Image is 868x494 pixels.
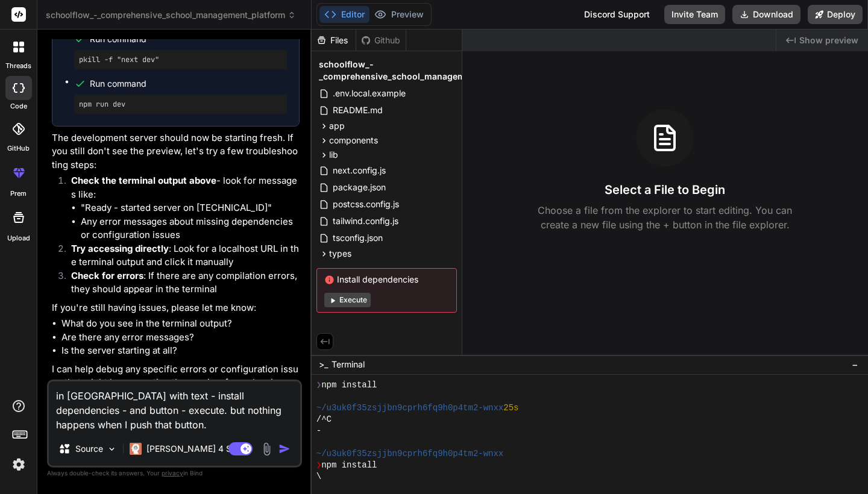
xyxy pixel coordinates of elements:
span: types [329,248,351,260]
span: .env.local.example [332,86,407,101]
span: ~/u3uk0f35zsjjbn9cprh6fq9h0p4tm2-wnxx [316,448,504,460]
span: >_ [319,358,328,370]
span: privacy [162,469,183,477]
div: Discord Support [577,5,657,24]
pre: pkill -f "next dev" [79,55,282,64]
span: Show preview [799,34,858,46]
div: Github [356,34,406,46]
span: Run command [90,33,287,45]
span: ❯ [316,460,321,471]
span: schoolflow_-_comprehensive_school_management_platform [319,58,518,83]
li: Are there any error messages? [61,331,300,345]
span: npm install [321,460,377,471]
p: The development server should now be starting fresh. If you still don't see the preview, let's tr... [52,131,300,172]
span: 25s [503,402,518,414]
li: "Ready - started server on [TECHNICAL_ID]" [81,201,300,215]
button: Editor [319,6,370,23]
span: npm install [321,380,377,391]
label: Upload [7,233,30,243]
img: attachment [260,442,274,456]
p: : Look for a localhost URL in the terminal output and click it manually [71,242,300,269]
button: Invite Team [664,5,725,24]
span: postcss.config.js [332,197,400,211]
span: next.config.js [332,163,387,178]
p: If you're still having issues, please let me know: [52,301,300,315]
span: − [852,358,858,370]
strong: Check the terminal output above [71,175,216,186]
p: Source [75,443,103,455]
li: What do you see in the terminal output? [61,317,300,331]
span: Terminal [332,358,365,370]
span: README.md [332,103,384,117]
li: Any error messages about missing dependencies or configuration issues [81,215,300,242]
img: icon [278,443,291,455]
label: GitHub [7,143,30,154]
p: - look for messages like: [71,174,300,201]
p: I can help debug any specific errors or configuration issues that might be preventing the preview... [52,363,300,404]
p: : If there are any compilation errors, they should appear in the terminal [71,269,300,296]
span: ❯ [316,380,321,391]
label: threads [5,61,31,71]
h3: Select a File to Begin [605,181,725,198]
span: tsconfig.json [332,231,384,245]
span: lib [329,149,338,161]
div: Files [312,34,356,46]
button: Download [732,5,800,24]
p: Always double-check its answers. Your in Bind [47,467,302,479]
button: − [849,355,861,374]
p: Choose a file from the explorer to start editing. You can create a new file using the + button in... [530,203,800,232]
li: Is the server starting at all? [61,344,300,358]
button: Execute [324,293,371,307]
span: tailwind.config.js [332,214,400,228]
span: \ [316,471,321,483]
span: schoolflow_-_comprehensive_school_management_platform [46,9,296,21]
img: Claude 4 Sonnet [130,443,142,455]
button: Deploy [808,5,863,24]
textarea: in [GEOGRAPHIC_DATA] with text - install dependencies - and button - execute. but nothing happens... [49,381,300,432]
span: package.json [332,180,387,195]
label: prem [10,189,27,199]
span: - [316,425,321,437]
img: settings [8,454,29,475]
span: Run command [90,78,287,90]
p: [PERSON_NAME] 4 S.. [146,443,236,455]
label: code [10,101,27,111]
strong: Check for errors [71,270,143,281]
pre: npm run dev [79,99,282,109]
span: app [329,120,345,132]
span: Install dependencies [324,274,449,286]
button: Preview [370,6,429,23]
strong: Try accessing directly [71,243,169,254]
span: ~/u3uk0f35zsjjbn9cprh6fq9h0p4tm2-wnxx [316,402,504,414]
img: Pick Models [107,444,117,454]
span: components [329,134,378,146]
span: /^C [316,414,332,425]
